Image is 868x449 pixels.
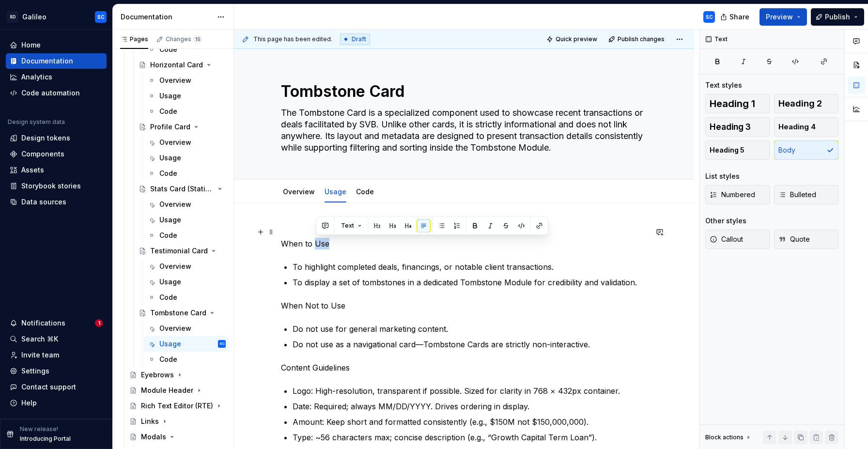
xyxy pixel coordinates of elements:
a: Documentation [6,53,107,69]
div: Module Header [141,386,193,395]
div: Search ⌘K [21,334,58,344]
span: Callout [710,234,743,244]
div: Overview [159,262,191,271]
a: Design tokens [6,130,107,146]
p: Content Guidelines [281,362,647,373]
p: Date: Required; always MM/DD/YYYY. Drives ordering in display. [293,401,647,412]
a: Code [356,187,374,196]
a: Overview [144,259,230,274]
textarea: Tombstone Card [279,80,645,103]
div: Analytics [21,72,52,82]
a: Usage [325,187,346,196]
p: To highlight completed deals, financings, or notable client transactions. [293,261,647,273]
p: When Not to Use [281,300,647,311]
button: Publish [811,8,864,26]
a: Code [144,352,230,367]
a: Horizontal Card [135,57,230,73]
button: Preview [759,8,807,26]
div: Components [21,149,64,159]
div: Links [141,417,159,426]
textarea: The Tombstone Card is a specialized component used to showcase recent transactions or deals facil... [279,105,645,155]
div: SC [219,339,225,349]
div: Usage [159,277,181,287]
p: When to Use [281,226,647,249]
a: Overview [144,197,230,212]
a: Components [6,146,107,162]
div: Changes [166,35,202,43]
a: Module Header [125,383,230,398]
a: UsageSC [144,336,230,352]
span: Quick preview [556,35,597,43]
div: Tombstone Card [150,308,206,318]
span: Heading 5 [710,145,744,155]
div: Code [159,231,177,240]
p: New release! [20,425,58,433]
div: Usage [159,339,181,349]
a: Code [144,228,230,243]
div: Stats Card (Statistics) [150,184,214,194]
span: Heading 2 [778,99,822,108]
div: Usage [159,215,181,225]
div: SC [97,13,105,21]
button: Heading 2 [774,94,839,113]
div: Other styles [705,216,746,226]
div: Help [21,398,37,408]
div: Block actions [705,431,752,444]
p: To display a set of tombstones in a dedicated Tombstone Module for credibility and validation. [293,277,647,288]
div: Rich Text Editor (RTE) [141,401,213,411]
div: Testimonial Card [150,246,208,256]
button: Help [6,395,107,411]
span: Preview [766,12,793,22]
a: Home [6,37,107,53]
span: Bulleted [778,190,816,200]
div: Code [159,355,177,364]
button: Numbered [705,185,770,204]
button: Publish changes [605,32,669,46]
p: Amount: Keep short and formatted consistently (e.g., $150M not $150,000,000). [293,416,647,428]
button: Share [715,8,756,26]
div: Modals [141,432,166,442]
a: Eyebrows [125,367,230,383]
span: 15 [193,35,202,43]
button: Quick preview [543,32,602,46]
div: Overview [159,324,191,333]
button: Heading 5 [705,140,770,160]
a: Overview [283,187,315,196]
span: Draft [352,35,366,43]
div: Horizontal Card [150,60,203,70]
div: Contact support [21,382,76,392]
div: Design tokens [21,133,70,143]
div: Documentation [21,56,73,66]
div: Code [159,45,177,54]
div: Pages [120,35,148,43]
button: Quote [774,230,839,249]
div: Documentation [121,12,212,22]
div: SD [7,11,18,23]
button: Search ⌘K [6,331,107,347]
div: Block actions [705,434,744,441]
span: Heading 1 [710,99,755,108]
span: Numbered [710,190,755,200]
a: Storybook stories [6,178,107,194]
span: Quote [778,234,810,244]
div: Galileo [22,12,46,22]
div: Notifications [21,318,65,328]
div: Invite team [21,350,59,360]
button: Heading 4 [774,117,839,137]
span: Share [729,12,749,22]
div: Assets [21,165,44,175]
p: Type: ~56 characters max; concise description (e.g., “Growth Capital Term Loan”). [293,432,647,443]
div: Code automation [21,88,80,98]
a: Analytics [6,69,107,85]
button: Heading 1 [705,94,770,113]
button: Bulleted [774,185,839,204]
div: Code [352,181,378,201]
a: Rich Text Editor (RTE) [125,398,230,414]
div: Settings [21,366,49,376]
p: Do not use as a navigational card—Tombstone Cards are strictly non-interactive. [293,339,647,350]
div: Code [159,293,177,302]
a: Code automation [6,85,107,101]
a: Profile Card [135,119,230,135]
a: Overview [144,321,230,336]
div: Overview [159,138,191,147]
